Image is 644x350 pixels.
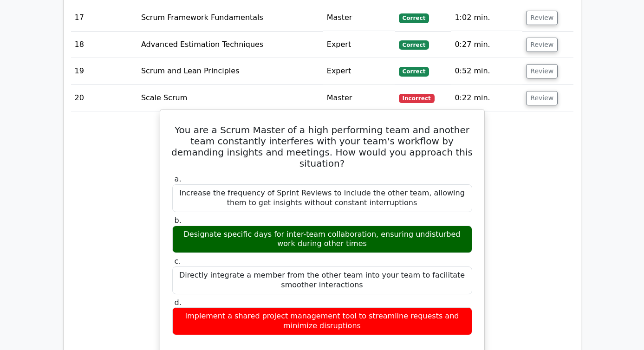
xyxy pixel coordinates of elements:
button: Review [526,11,558,25]
td: Scale Scrum [137,85,323,111]
td: 0:52 min. [451,58,522,84]
td: 1:02 min. [451,5,522,31]
td: 20 [71,85,137,111]
span: Correct [399,67,429,76]
div: Implement a shared project management tool to streamline requests and minimize disruptions [172,307,472,335]
div: Designate specific days for inter-team collaboration, ensuring undisturbed work during other times [172,226,472,253]
span: a. [175,175,182,183]
span: Incorrect [399,94,435,103]
td: 19 [71,58,137,84]
button: Review [526,91,558,105]
button: Review [526,64,558,78]
td: Scrum and Lean Principles [137,58,323,84]
td: 17 [71,5,137,31]
td: 0:27 min. [451,32,522,58]
span: c. [175,257,181,266]
h5: You are a Scrum Master of a high performing team and another team constantly interferes with your... [171,124,473,169]
span: Correct [399,40,429,50]
button: Review [526,38,558,52]
div: Increase the frequency of Sprint Reviews to include the other team, allowing them to get insights... [172,184,472,212]
span: Correct [399,13,429,23]
td: 0:22 min. [451,85,522,111]
span: b. [175,216,182,225]
td: Advanced Estimation Techniques [137,32,323,58]
span: d. [175,298,182,307]
div: Directly integrate a member from the other team into your team to facilitate smoother interactions [172,266,472,294]
td: Expert [323,32,395,58]
td: Master [323,5,395,31]
td: Scrum Framework Fundamentals [137,5,323,31]
td: Master [323,85,395,111]
td: Expert [323,58,395,84]
td: 18 [71,32,137,58]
